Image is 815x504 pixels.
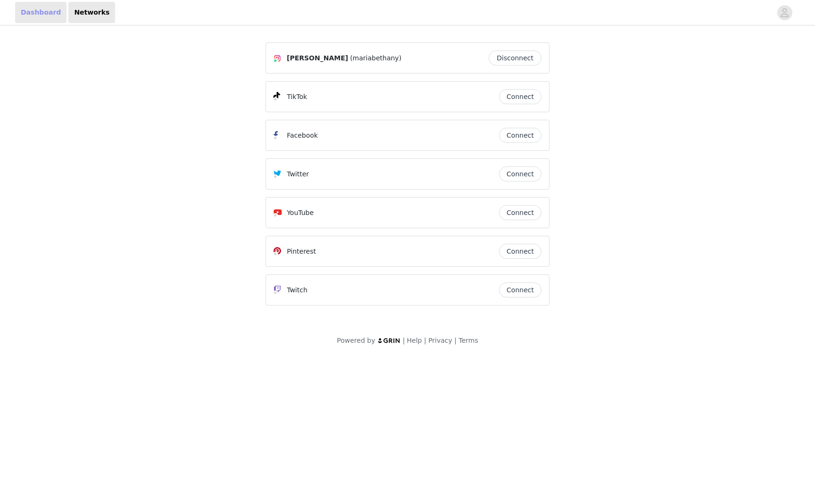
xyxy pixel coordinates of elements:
[337,337,375,344] span: Powered by
[499,166,541,182] button: Connect
[377,338,401,344] img: logo
[499,282,541,297] button: Connect
[499,244,541,259] button: Connect
[287,131,318,140] p: Facebook
[350,53,401,63] span: (mariabethany)
[454,337,457,344] span: |
[287,208,314,218] p: YouTube
[287,285,308,295] p: Twitch
[428,337,452,344] a: Privacy
[780,5,789,20] div: avatar
[499,128,541,143] button: Connect
[489,50,541,66] button: Disconnect
[287,169,309,179] p: Twitter
[274,55,281,62] img: Instagram Icon
[424,337,426,344] span: |
[403,337,405,344] span: |
[15,2,67,23] a: Dashboard
[287,92,307,102] p: TikTok
[407,337,422,344] a: Help
[499,205,541,220] button: Connect
[499,89,541,104] button: Connect
[68,2,115,23] a: Networks
[287,247,316,256] p: Pinterest
[287,53,348,63] span: [PERSON_NAME]
[458,337,478,344] a: Terms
